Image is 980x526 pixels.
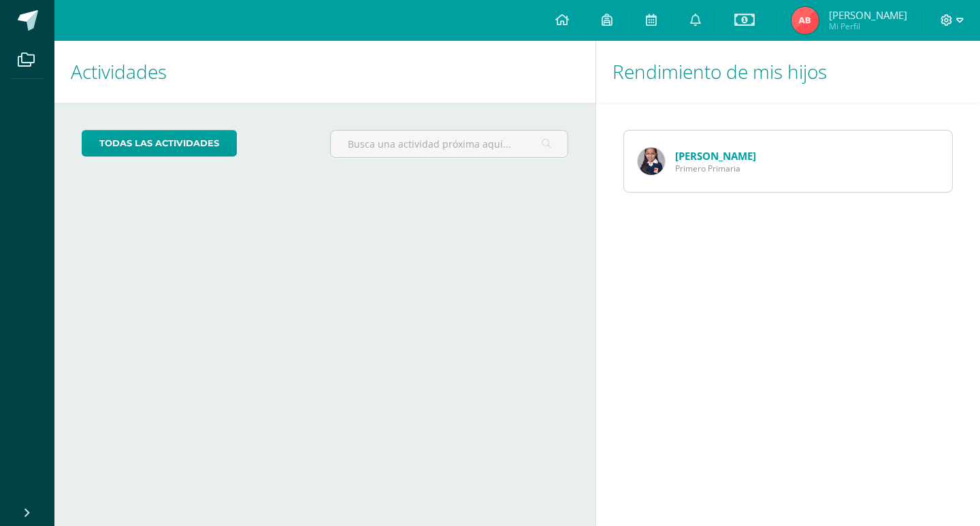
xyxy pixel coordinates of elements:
img: fb91847b5dc189ef280973811f68182c.png [791,7,819,34]
a: todas las Actividades [82,130,237,157]
h1: Actividades [71,41,579,103]
span: [PERSON_NAME] [829,8,907,22]
h1: Rendimiento de mis hijos [612,41,964,103]
a: [PERSON_NAME] [675,149,756,163]
img: a4ffd36229f10af0e9865c33b6af8d1a.png [638,148,665,175]
span: Primero Primaria [675,163,756,174]
input: Busca una actividad próxima aquí... [331,131,567,157]
span: Mi Perfil [829,20,907,32]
